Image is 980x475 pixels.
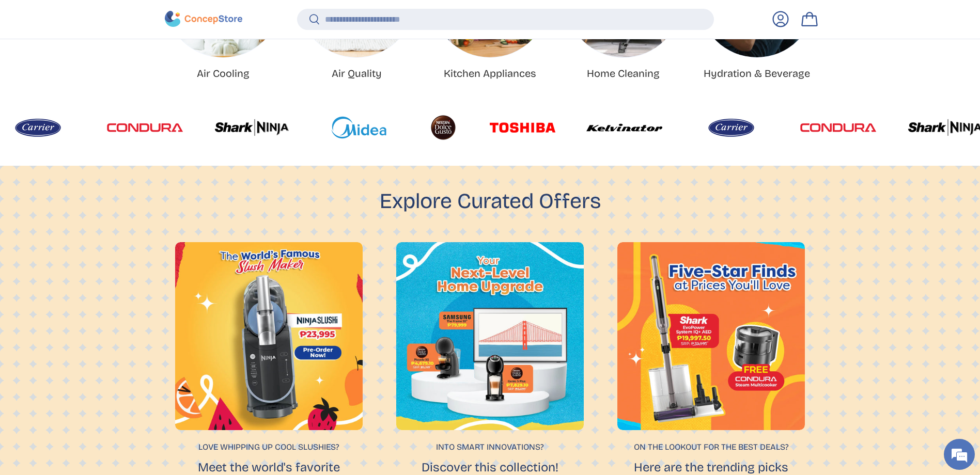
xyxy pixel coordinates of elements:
[587,67,660,80] a: Home Cleaning
[165,11,242,27] img: ConcepStore
[380,187,601,215] h2: Explore Curated Offers
[332,67,382,80] a: Air Quality
[197,67,250,80] a: Air Cooling
[444,67,536,80] a: Kitchen Appliances
[399,441,581,453] p: Into smart innovations?
[704,67,810,80] a: Hydration & Beverage
[178,441,360,453] p: Love whipping up cool slushies?
[54,58,174,71] div: Chat with us now
[169,5,194,30] div: Minimize live chat window
[60,130,143,234] span: We're online!
[620,441,802,453] p: On the lookout for the best deals?
[5,282,197,318] textarea: Type your message and hit 'Enter'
